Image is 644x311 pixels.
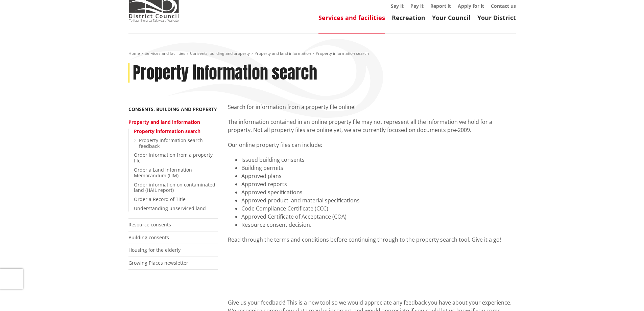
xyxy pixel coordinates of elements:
[128,221,171,228] a: Resource consents
[241,172,516,180] li: Approved plans
[139,137,203,149] a: Property information search feedback
[241,180,516,188] li: Approved reports
[255,50,311,56] a: Property and land information
[318,14,385,22] a: Services and facilities
[133,63,317,83] h1: Property information search
[228,118,516,134] p: The information contained in an online property file may not represent all the information we hol...
[241,156,516,164] li: Issued building consents
[241,196,516,204] li: Approved product and material specifications
[228,103,516,111] p: Search for information from a property file online!
[316,50,369,56] span: Property information search
[241,164,516,172] li: Building permits
[134,152,213,164] a: Order information from a property file
[134,166,192,179] a: Order a Land Information Memorandum (LIM)
[128,51,516,57] nav: breadcrumb
[145,50,185,56] a: Services and facilities
[128,234,169,241] a: Building consents
[128,50,140,56] a: Home
[128,260,188,266] a: Growing Places newsletter
[128,119,200,125] a: Property and land information
[128,106,217,112] a: Consents, building and property
[432,14,471,22] a: Your Council
[134,128,200,134] a: Property information search
[241,204,516,213] li: Code Compliance Certificate (CCC)
[134,181,215,194] a: Order information on contaminated land (HAIL report)
[241,221,516,229] li: Resource consent decision.
[228,236,516,244] div: Read through the terms and conditions before continuing through to the property search tool. Give...
[430,3,451,9] a: Report it
[613,283,637,307] iframe: Messenger Launcher
[458,3,484,9] a: Apply for it
[410,3,424,9] a: Pay it
[491,3,516,9] a: Contact us
[241,213,516,221] li: Approved Certificate of Acceptance (COA)
[228,141,322,149] span: Our online property files can include:
[477,14,516,22] a: Your District
[391,3,404,9] a: Say it
[134,205,206,212] a: Understanding unserviced land
[190,50,250,56] a: Consents, building and property
[128,247,181,253] a: Housing for the elderly
[134,196,186,202] a: Order a Record of Title
[241,188,516,196] li: Approved specifications
[392,14,425,22] a: Recreation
